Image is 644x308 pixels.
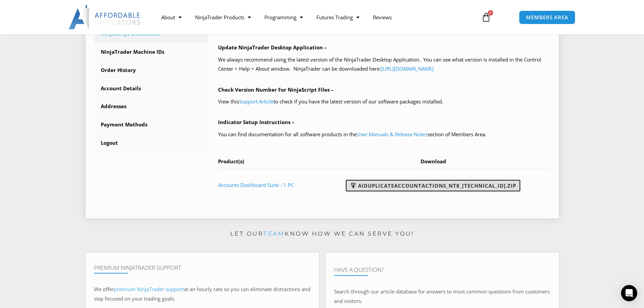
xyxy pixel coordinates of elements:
[188,9,258,25] a: NinjaTrader Products
[421,158,446,165] span: Download
[94,98,208,115] a: Addresses
[334,266,550,273] h4: Have A Question?
[218,158,244,165] span: Product(s)
[346,180,520,191] a: AIDuplicateAccountActions_NT8_[TECHNICAL_ID].zip
[94,134,208,152] a: Logout
[94,80,208,97] a: Account Details
[69,5,141,29] img: LogoAI | Affordable Indicators – NinjaTrader
[94,286,114,292] span: We offer
[310,9,366,25] a: Futures Trading
[381,65,434,72] a: [URL][DOMAIN_NAME]
[334,287,550,306] p: Search through our article database for answers to most common questions from customers and visit...
[621,285,637,301] div: Open Intercom Messenger
[154,9,188,25] a: About
[94,264,310,271] h4: Premium NinjaTrader Support
[357,131,427,138] a: User Manuals & Release Notes
[114,286,184,292] a: premium NinjaTrader support
[218,97,550,106] p: View this to check if you have the latest version of our software packages installed.
[218,55,550,74] p: We always recommend using the latest version of the NinjaTrader Desktop Application. You can see ...
[154,9,474,25] nav: Menu
[218,119,294,125] b: Indicator Setup Instructions –
[488,10,493,16] span: 0
[94,62,208,79] a: Order History
[218,130,550,139] p: You can find documentation for all software products in the section of Members Area.
[519,10,575,24] a: MEMBERS AREA
[218,44,327,51] b: Update NinjaTrader Desktop Application –
[471,7,501,27] a: 0
[94,43,208,61] a: NinjaTrader Machine IDs
[218,86,334,93] b: Check Version Number For NinjaScript Files –
[94,286,310,302] span: at an hourly rate so you can eliminate distractions and stay focused on your trading goals.
[366,9,399,25] a: Reviews
[86,229,559,239] p: Let our know how we can serve you!
[218,182,294,188] a: Accounts Dashboard Suite - 1 PC
[263,230,285,237] a: team
[258,9,310,25] a: Programming
[94,116,208,134] a: Payment Methods
[526,15,568,20] span: MEMBERS AREA
[239,98,273,105] a: Support Article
